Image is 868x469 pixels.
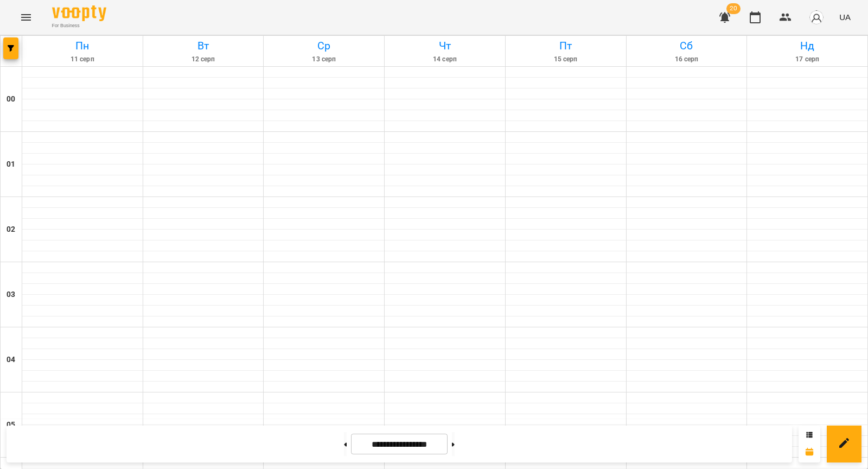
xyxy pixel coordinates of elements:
h6: 12 серп [145,54,262,65]
img: Voopty Logo [52,5,106,21]
h6: 02 [7,224,15,236]
h6: 16 серп [628,54,745,65]
h6: 00 [7,93,15,105]
button: UA [835,7,855,27]
span: 20 [726,3,741,14]
h6: Нд [749,37,866,54]
h6: 13 серп [265,54,382,65]
h6: 04 [7,354,15,366]
h6: Вт [145,37,262,54]
span: UA [839,11,851,23]
h6: Чт [386,37,503,54]
h6: Пт [507,37,624,54]
h6: 01 [7,159,15,170]
h6: 11 серп [24,54,141,65]
h6: 15 серп [507,54,624,65]
h6: Ср [265,37,382,54]
h6: 03 [7,289,15,301]
h6: 14 серп [386,54,503,65]
button: Menu [13,4,39,30]
span: For Business [52,22,106,29]
h6: Пн [24,37,141,54]
img: avatar_s.png [809,10,824,25]
h6: 17 серп [749,54,866,65]
h6: Сб [628,37,745,54]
